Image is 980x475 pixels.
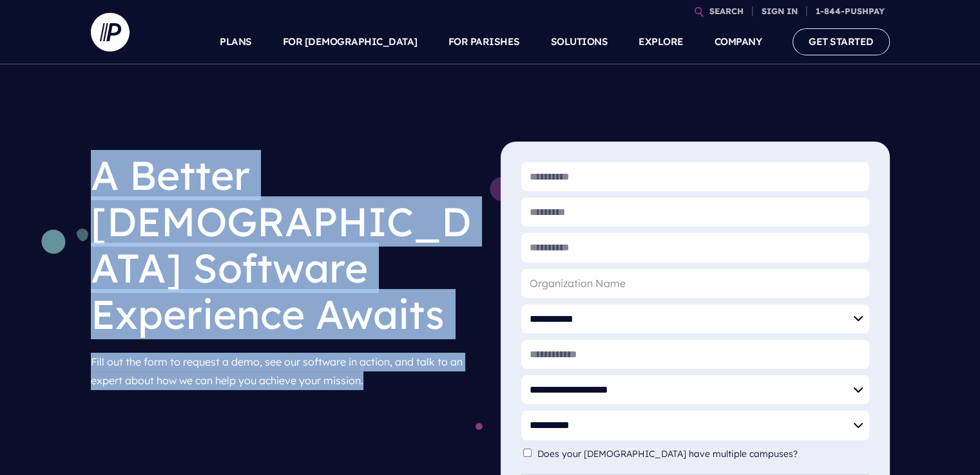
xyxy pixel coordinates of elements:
a: FOR [DEMOGRAPHIC_DATA] [283,19,418,64]
a: SOLUTIONS [551,19,608,64]
p: Fill out the form to request a demo, see our software in action, and talk to an expert about how ... [91,348,480,395]
input: Organization Name [521,269,869,298]
a: COMPANY [715,19,762,64]
h1: A Better [DEMOGRAPHIC_DATA] Software Experience Awaits [91,142,480,348]
label: Does your [DEMOGRAPHIC_DATA] have multiple campuses? [537,449,803,460]
a: FOR PARISHES [448,19,520,64]
a: PLANS [220,19,252,64]
a: GET STARTED [793,28,890,55]
a: EXPLORE [639,19,684,64]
